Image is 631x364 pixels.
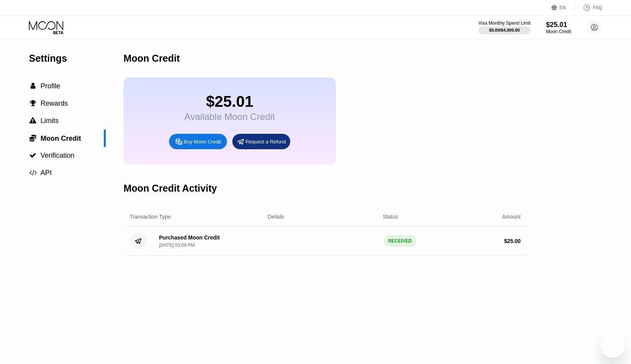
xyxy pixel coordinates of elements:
[546,21,571,29] div: $25.01
[29,53,106,64] div: Settings
[29,83,37,89] div: 
[546,21,571,34] div: $25.01Moon Credit
[41,117,59,125] span: Limits
[560,5,566,10] div: EN
[41,135,81,142] span: Moon Credit
[29,134,36,142] span: 
[41,99,68,107] span: Rewards
[551,4,575,12] div: EN
[123,53,180,64] div: Moon Credit
[29,117,37,124] div: 
[232,134,290,149] div: Request a Refund
[29,152,36,159] span: 
[245,138,286,145] div: Request a Refund
[546,29,571,34] div: Moon Credit
[169,134,227,149] div: Buy Moon Credit
[600,333,625,358] iframe: Button to launch messaging window
[478,20,530,34] div: Visa Monthly Spend Limit$0.00/$4,000.00
[575,4,602,12] div: FAQ
[184,138,221,145] div: Buy Moon Credit
[384,235,416,247] div: RECEIVED
[123,183,217,194] div: Moon Credit Activity
[41,169,52,177] span: API
[29,100,37,107] div: 
[30,83,36,89] span: 
[30,100,36,107] span: 
[29,169,37,176] span: 
[184,93,275,110] div: $25.01
[130,214,171,220] div: Transaction Type
[184,111,275,122] div: Available Moon Credit
[41,152,74,159] span: Verification
[502,214,521,220] div: Amount
[489,28,520,32] div: $0.00 / $4,000.00
[29,152,37,159] div: 
[29,117,36,124] span: 
[29,134,37,142] div: 
[504,238,521,244] div: $ 25.00
[159,243,195,248] div: [DATE] 03:09 PM
[478,20,530,26] div: Visa Monthly Spend Limit
[159,234,220,241] div: Purchased Moon Credit
[41,82,60,90] span: Profile
[593,5,602,10] div: FAQ
[268,214,284,220] div: Details
[383,214,398,220] div: Status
